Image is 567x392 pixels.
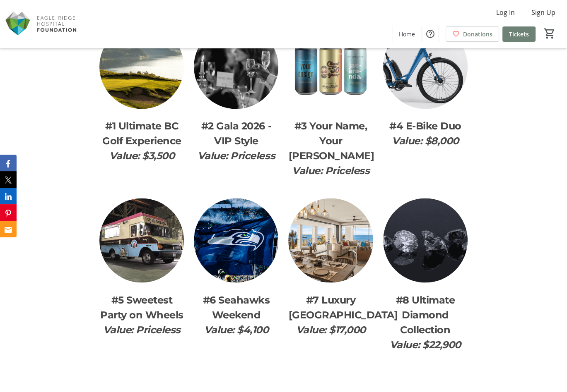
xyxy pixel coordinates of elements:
[490,6,521,19] button: Log In
[542,26,557,41] button: Cart
[296,323,366,335] em: Value: $17,000
[422,26,439,42] button: Help
[99,24,184,109] img: <p><span style="color: rgb(74, 74, 74);">#1 Ultimate BC Golf Experience </span></p><p><em style="...
[102,120,181,147] span: #1 Ultimate BC Golf Experience
[496,7,515,17] span: Log In
[288,24,373,109] img: <p><span style="color: rgb(74, 74, 74);">#3 Your Name, Your Patina Brew</span></p><p><em style="c...
[204,323,269,335] em: Value: $4,100
[383,24,468,109] img: <p><span style="color: rgb(74, 74, 74);">#4 E-Bike Duo</span></p><p><em style="color: rgb(74, 74,...
[100,294,183,320] span: #5 Sweetest Party on Wheels
[203,294,270,320] span: #6 Seahawks Weekend
[109,150,175,162] em: Value: $3,500
[201,120,271,147] span: #2 Gala 2026 - VIP Style
[389,120,461,132] span: #4 E-Bike Duo
[509,30,529,38] span: Tickets
[198,150,275,162] em: Value: Priceless
[288,198,373,282] img: <p><span style="color: rgb(74, 74, 74);">#7 Luxury Cabo Villa</span></p><p><em style="color: rgb(...
[103,323,181,335] em: Value: Priceless
[292,165,369,177] em: Value: Priceless
[531,7,555,17] span: Sign Up
[392,135,459,147] em: Value: $8,000
[502,26,536,42] a: Tickets
[446,26,499,42] a: Donations
[288,294,398,320] span: #7 Luxury [GEOGRAPHIC_DATA]
[194,24,278,109] img: <p><span style="color: rgb(74, 74, 74);">#2 Gala 2026 - VIP Style</span></p><p><em style="color: ...
[99,198,184,282] img: <p><span style="color: rgb(74, 74, 74);">#5 Sweetest Party on Wheels</span></p><p><em style="colo...
[392,26,422,42] a: Home
[288,120,374,162] span: #3 Your Name, Your [PERSON_NAME]
[5,3,79,45] img: Eagle Ridge Hospital Foundation's Logo
[463,30,492,38] span: Donations
[194,198,278,282] img: <p><span style="color: rgb(74, 74, 74);">#6 Seahawks Weekend</span></p><p><em style="color: rgb(7...
[383,198,468,282] img: <p><span style="color: rgb(74, 74, 74);">#8 Ultimate Diamond Collection</span></p><p><em style="c...
[390,338,461,350] em: Value: $22,900
[525,6,562,19] button: Sign Up
[399,30,415,38] span: Home
[396,294,455,335] span: #8 Ultimate Diamond Collection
